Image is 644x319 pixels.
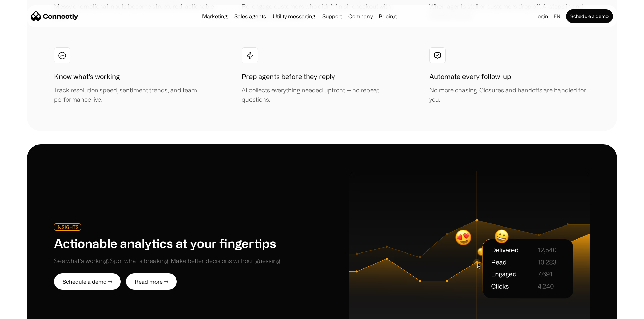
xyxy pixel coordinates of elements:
[566,9,613,23] a: Schedule a demo
[54,72,120,82] h1: Know what’s working
[54,256,281,265] div: See what’s working. Spot what’s breaking. Make better decisions without guessing.
[199,14,230,19] a: Marketing
[429,72,511,82] h1: Automate every follow-up
[242,86,402,104] div: AI collects everything needed upfront — no repeat questions.
[532,11,551,21] a: Login
[14,307,41,317] ul: Language list
[429,86,590,104] div: No more chasing. Closures and handoffs are handled for you.
[54,273,121,290] a: Schedule a demo →
[7,307,41,317] aside: Language selected: English
[319,14,345,19] a: Support
[56,224,79,230] div: INSIGHTS
[376,14,399,19] a: Pricing
[270,14,318,19] a: Utility messaging
[54,236,276,250] h1: Actionable analytics at your fingertips
[54,86,215,104] div: Track resolution speed, sentiment trends, and team performance live.
[551,11,565,21] div: en
[348,11,373,21] div: Company
[242,72,335,82] h1: Prep agents before they reply
[126,273,177,290] a: Read more →
[232,14,269,19] a: Sales agents
[346,11,375,21] div: Company
[31,11,78,21] a: home
[554,11,560,21] div: en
